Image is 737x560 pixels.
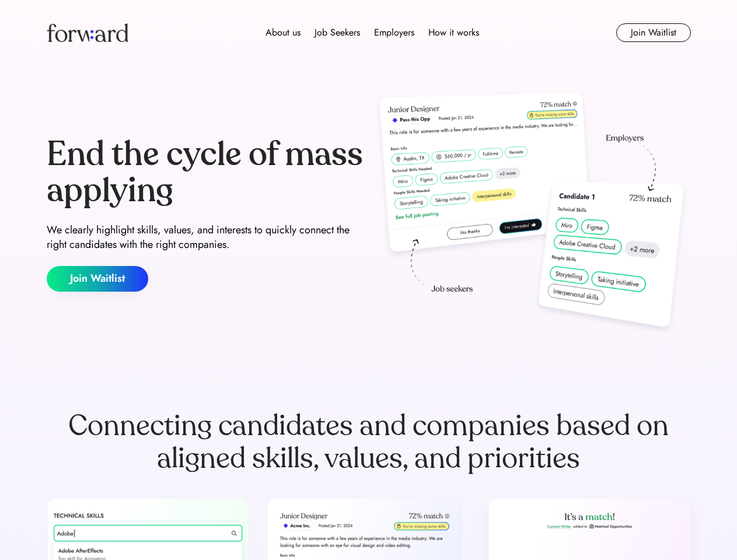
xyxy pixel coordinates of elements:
div: About us [266,26,301,40]
div: Connecting candidates and companies based on aligned skills, values, and priorities [47,409,691,475]
img: hero-image.png [373,89,691,339]
img: Forward logo [47,23,128,42]
div: We clearly highlight skills, values, and interests to quickly connect the right candidates with t... [47,223,364,252]
button: Join Waitlist [616,23,691,42]
div: Job Seekers [315,26,360,40]
div: End the cycle of mass applying [47,136,364,208]
div: Employers [374,26,414,40]
div: How it works [428,26,479,40]
button: Join Waitlist [47,266,148,292]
